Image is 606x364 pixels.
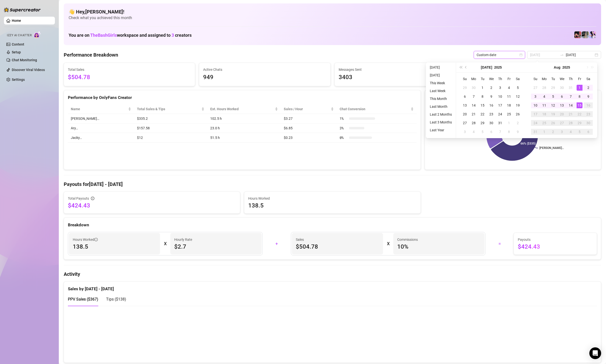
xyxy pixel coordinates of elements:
[428,72,454,78] li: [DATE]
[515,85,521,91] div: 5
[575,101,584,110] td: 2025-08-15
[480,120,485,126] div: 29
[540,101,549,110] td: 2025-08-11
[428,96,454,102] li: This Month
[550,94,556,99] div: 5
[471,129,477,135] div: 4
[518,243,593,251] span: $424.43
[560,53,564,57] span: swap-right
[518,237,593,242] span: Payouts
[12,42,24,46] a: Content
[540,119,549,127] td: 2025-08-25
[469,110,478,119] td: 2025-07-21
[496,74,505,83] th: Th
[557,127,566,136] td: 2025-09-03
[585,102,591,108] div: 16
[68,282,597,292] div: Sales by [DATE] - [DATE]
[531,92,540,101] td: 2025-08-03
[557,119,566,127] td: 2025-08-27
[69,15,596,21] span: Check what you achieved this month
[515,129,521,135] div: 9
[506,85,512,91] div: 4
[506,111,512,117] div: 25
[68,202,236,209] span: $424.43
[4,7,41,12] img: logo-BBDzfeDw.svg
[469,127,478,136] td: 2025-08-04
[562,62,570,72] button: Choose a year
[554,62,560,72] button: Choose a month
[106,297,126,302] span: Tips ( $138 )
[566,74,575,83] th: Th
[566,92,575,101] td: 2025-08-07
[458,62,463,72] button: Last year (Control + left)
[496,83,505,92] td: 2025-07-03
[532,129,538,135] div: 31
[531,83,540,92] td: 2025-07-27
[477,51,522,59] span: Custom date
[568,94,574,99] div: 7
[575,74,584,83] th: Fr
[577,94,582,99] div: 8
[568,85,574,91] div: 31
[505,92,513,101] td: 2025-07-11
[530,52,558,58] input: Start date
[531,110,540,119] td: 2025-08-17
[513,127,522,136] td: 2025-08-09
[480,111,485,117] div: 22
[69,33,192,38] h1: You are on workspace and assigned to creators
[497,120,503,126] div: 31
[68,114,134,123] td: [PERSON_NAME]…
[589,347,601,359] div: Open Intercom Messenger
[266,240,288,248] div: +
[497,94,503,99] div: 10
[575,92,584,101] td: 2025-08-08
[428,88,454,94] li: Last Week
[397,243,481,251] span: 10 %
[488,111,494,117] div: 23
[207,123,281,133] td: 23.0 h
[497,111,503,117] div: 24
[549,83,557,92] td: 2025-07-29
[7,33,32,38] span: Izzy AI Chatter
[505,127,513,136] td: 2025-08-08
[505,119,513,127] td: 2025-08-01
[541,102,547,108] div: 11
[505,101,513,110] td: 2025-07-18
[532,94,538,99] div: 3
[584,83,593,92] td: 2025-08-02
[496,119,505,127] td: 2025-07-31
[134,123,207,133] td: $157.58
[487,74,496,83] th: We
[481,62,492,72] button: Choose a month
[68,133,134,143] td: Jacky…
[428,127,454,133] li: Last Year
[550,102,556,108] div: 12
[207,114,281,123] td: 102.5 h
[584,127,593,136] td: 2025-09-06
[460,110,469,119] td: 2025-07-20
[134,114,207,123] td: $335.2
[497,85,503,91] div: 3
[469,119,478,127] td: 2025-07-28
[12,68,45,72] a: Discover Viral Videos
[532,102,538,108] div: 10
[460,74,469,83] th: Su
[559,85,565,91] div: 30
[462,111,468,117] div: 20
[577,120,582,126] div: 29
[281,114,336,123] td: $3.27
[488,240,511,248] div: =
[585,120,591,126] div: 30
[497,129,503,135] div: 7
[68,73,191,82] span: $504.78
[557,83,566,92] td: 2025-07-30
[496,92,505,101] td: 2025-07-10
[462,85,468,91] div: 29
[506,102,512,108] div: 18
[478,74,487,83] th: Tu
[471,102,477,108] div: 14
[478,110,487,119] td: 2025-07-22
[496,110,505,119] td: 2025-07-24
[531,127,540,136] td: 2025-08-31
[575,119,584,127] td: 2025-08-29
